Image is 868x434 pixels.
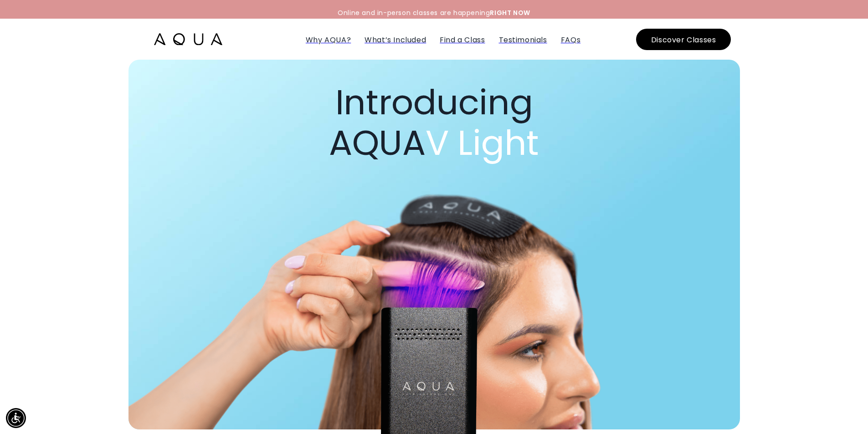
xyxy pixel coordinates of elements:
span: V Light [426,118,539,167]
a: Find a Class [440,35,485,45]
a: Why AQUA? [306,35,351,45]
span: Online and in-person classes are happening [338,8,530,17]
a: Testimonials [499,35,547,45]
span: AQUA [329,118,539,167]
a: FAQs [561,35,580,45]
span: Introducing [335,78,533,127]
a: What’s Included [365,35,426,45]
div: Accessibility Menu [6,408,26,428]
button: Discover Classes [636,29,731,50]
strong: RIGHT NOW [490,8,530,17]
